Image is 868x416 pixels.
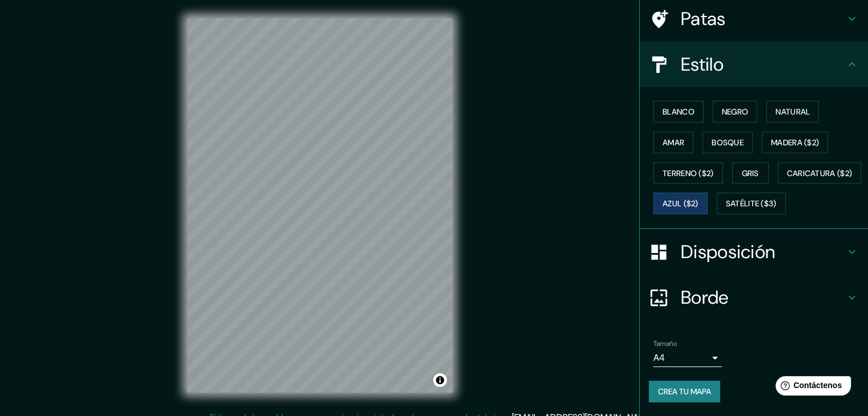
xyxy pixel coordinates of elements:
[712,137,744,148] font: Bosque
[653,132,693,153] button: Amar
[640,275,868,320] div: Borde
[742,168,759,178] font: Gris
[663,168,714,178] font: Terreno ($2)
[778,162,862,184] button: Caricatura ($2)
[713,101,758,123] button: Negro
[703,132,753,153] button: Bosque
[433,373,447,387] button: Activar o desactivar atribución
[681,286,729,309] font: Borde
[653,162,723,184] button: Terreno ($2)
[658,386,711,397] font: Crea tu mapa
[187,18,453,393] canvas: Mapa
[681,240,775,264] font: Disposición
[640,229,868,275] div: Disposición
[653,349,722,367] div: A4
[766,101,819,123] button: Natural
[762,132,828,153] button: Madera ($2)
[771,137,819,148] font: Madera ($2)
[653,101,704,123] button: Blanco
[787,168,853,178] font: Caricatura ($2)
[681,52,724,76] font: Estilo
[732,162,769,184] button: Gris
[663,107,695,117] font: Blanco
[653,352,665,364] font: A4
[722,107,749,117] font: Negro
[726,199,777,209] font: Satélite ($3)
[717,193,786,214] button: Satélite ($3)
[663,137,684,148] font: Amar
[766,372,855,403] iframe: Lanzador de widgets de ayuda
[681,7,726,31] font: Patas
[653,193,708,214] button: Azul ($2)
[653,339,677,348] font: Tamaño
[640,42,868,87] div: Estilo
[663,199,699,209] font: Azul ($2)
[649,381,720,402] button: Crea tu mapa
[776,107,810,117] font: Natural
